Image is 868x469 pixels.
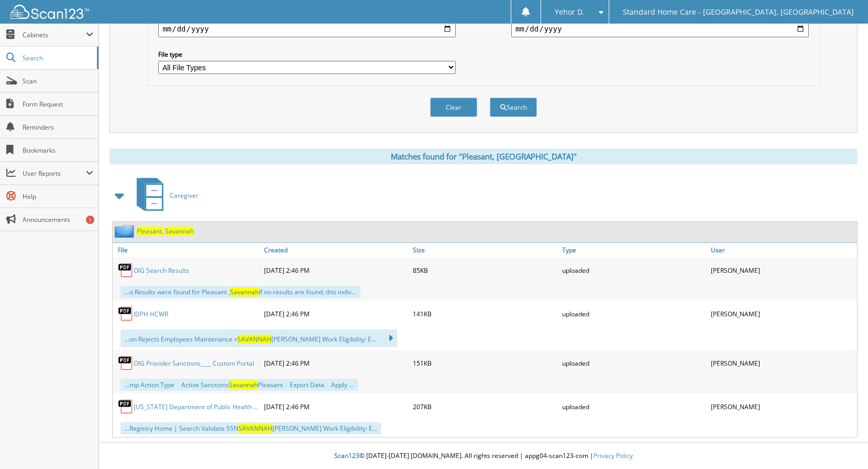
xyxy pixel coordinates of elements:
div: Matches found for "Pleasant, [GEOGRAPHIC_DATA]" [109,148,858,164]
a: User [708,243,857,257]
div: [PERSON_NAME] [708,303,857,324]
div: [DATE] 2:46 PM [261,303,410,324]
a: OIG Provider Sanctions____ Custom Portal [134,359,254,368]
img: PDF.png [118,262,134,278]
img: scan123-logo-white.svg [10,5,89,19]
div: [PERSON_NAME] [708,260,857,281]
img: PDF.png [118,355,134,371]
span: Savannah [165,227,194,236]
span: User Reports [23,169,86,178]
span: Form Request [23,100,93,109]
a: File [113,243,261,257]
div: 1 [86,216,94,224]
span: Savannah [230,287,259,296]
a: Pleasant, Savannah [137,227,194,236]
span: SAVANNAH [238,424,272,433]
div: [PERSON_NAME] [708,396,857,417]
div: uploaded [559,303,708,324]
span: Scan123 [334,451,359,460]
input: start [158,20,456,37]
div: [DATE] 2:46 PM [261,396,410,417]
span: Yehor D. [555,9,585,15]
span: Standard Home Care - [GEOGRAPHIC_DATA], [GEOGRAPHIC_DATA] [623,9,854,15]
button: Search [490,98,537,117]
img: PDF.png [118,306,134,322]
div: 151KB [410,353,559,374]
a: OIG Search Results [134,266,189,275]
input: end [511,20,809,37]
div: ...mp Action Type  Active Sanctions Pleasant  Export Data  Apply ... [120,379,358,391]
span: Reminders [23,123,93,132]
div: uploaded [559,396,708,417]
span: Bookmarks [23,146,93,155]
div: © [DATE]-[DATE] [DOMAIN_NAME]. All rights reserved | appg04-scan123-com | [99,443,868,469]
span: Announcements [23,215,93,224]
div: [DATE] 2:46 PM [261,260,410,281]
label: File type [158,50,456,59]
div: [PERSON_NAME] [708,353,857,374]
span: Caregiver [170,191,199,200]
span: Cabinets [23,30,86,39]
a: IDPH HCWR [134,310,168,318]
div: ...on Rejects Employees Maintenance » [PERSON_NAME] Work Eligibility: E... [120,329,397,347]
a: Size [410,243,559,257]
img: folder2.png [115,225,137,238]
div: ...o Results were found for Pleasant , If no results are found, this indiv... [120,286,360,298]
a: Created [261,243,410,257]
img: PDF.png [118,399,134,414]
span: Search [23,54,92,62]
span: SAVANNAH [237,335,271,344]
span: Scan [23,77,93,86]
span: Help [23,192,93,201]
div: 141KB [410,303,559,324]
a: Privacy Policy [594,451,633,460]
a: [US_STATE] Department of Public Health ... [134,402,258,411]
div: 207KB [410,396,559,417]
span: Pleasant, [137,227,163,236]
span: Savannah [229,380,258,389]
div: uploaded [559,260,708,281]
div: 85KB [410,260,559,281]
button: Clear [430,98,477,117]
div: ...Registry Home | Search Validate SSN [PERSON_NAME] Work Eligibility: E... [120,422,381,434]
div: [DATE] 2:46 PM [261,353,410,374]
a: Caregiver [130,175,199,216]
a: Type [559,243,708,257]
iframe: Chat Widget [816,419,868,469]
div: uploaded [559,353,708,374]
